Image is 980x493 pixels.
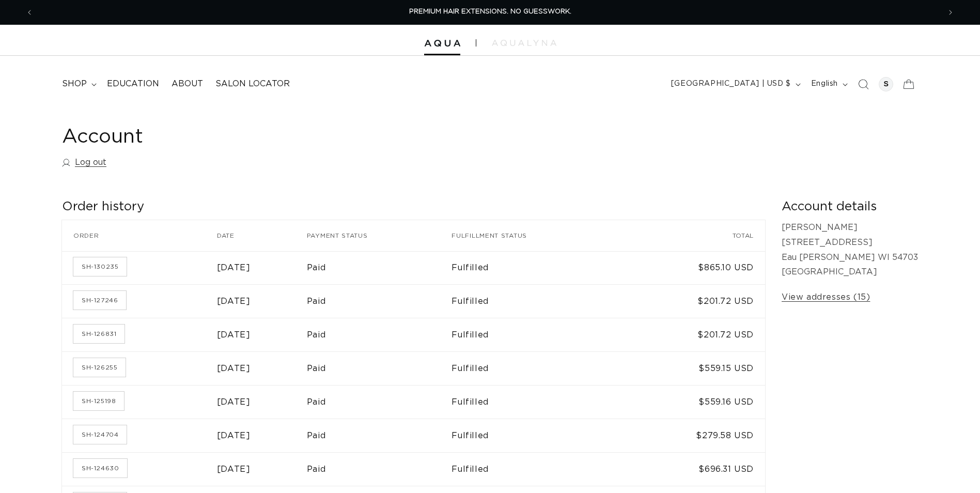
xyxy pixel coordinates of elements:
h2: Account details [782,199,918,215]
td: Paid [307,452,452,486]
a: About [165,72,209,96]
span: Education [107,79,159,89]
a: Order number SH-126831 [73,325,125,343]
td: Paid [307,419,452,452]
td: $201.72 USD [626,318,765,351]
a: Education [101,72,165,96]
td: Paid [307,318,452,351]
button: Previous announcement [18,3,41,22]
td: $559.15 USD [626,351,765,385]
td: Fulfilled [452,385,625,419]
img: aqualyna.com [492,40,556,46]
time: [DATE] [217,331,251,339]
button: English [805,74,852,94]
td: Paid [307,284,452,318]
time: [DATE] [217,264,251,272]
th: Total [626,220,765,251]
time: [DATE] [217,364,251,373]
td: Fulfilled [452,318,625,351]
td: Fulfilled [452,251,625,285]
td: Fulfilled [452,419,625,452]
p: [PERSON_NAME] [STREET_ADDRESS] Eau [PERSON_NAME] WI 54703 [GEOGRAPHIC_DATA] [782,220,918,280]
td: Fulfilled [452,351,625,385]
td: Paid [307,351,452,385]
a: Order number SH-127246 [73,291,126,310]
span: English [811,79,838,89]
a: Order number SH-124704 [73,425,127,444]
td: $696.31 USD [626,452,765,486]
td: $559.16 USD [626,385,765,419]
button: [GEOGRAPHIC_DATA] | USD $ [665,74,805,94]
summary: shop [56,72,101,96]
span: PREMIUM HAIR EXTENSIONS. NO GUESSWORK. [409,8,571,15]
a: Order number SH-130235 [73,257,127,276]
th: Date [217,220,307,251]
td: Fulfilled [452,284,625,318]
span: shop [62,79,87,89]
a: Salon Locator [209,72,296,96]
th: Payment status [307,220,452,251]
a: Order number SH-125198 [73,392,124,410]
span: About [172,79,203,89]
a: Order number SH-124630 [73,459,127,477]
td: $865.10 USD [626,251,765,285]
time: [DATE] [217,398,251,406]
time: [DATE] [217,297,251,305]
span: Salon Locator [215,79,290,89]
img: Aqua Hair Extensions [424,40,460,47]
th: Order [62,220,217,251]
a: Log out [62,155,106,170]
td: $201.72 USD [626,284,765,318]
a: View addresses (15) [782,290,870,305]
time: [DATE] [217,432,251,440]
h2: Order history [62,199,765,215]
button: Next announcement [939,3,962,22]
span: [GEOGRAPHIC_DATA] | USD $ [671,79,791,89]
td: $279.58 USD [626,419,765,452]
td: Fulfilled [452,452,625,486]
th: Fulfillment status [452,220,625,251]
a: Order number SH-126255 [73,358,126,377]
h1: Account [62,125,918,150]
summary: Search [852,73,875,96]
time: [DATE] [217,465,251,473]
td: Paid [307,251,452,285]
td: Paid [307,385,452,419]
